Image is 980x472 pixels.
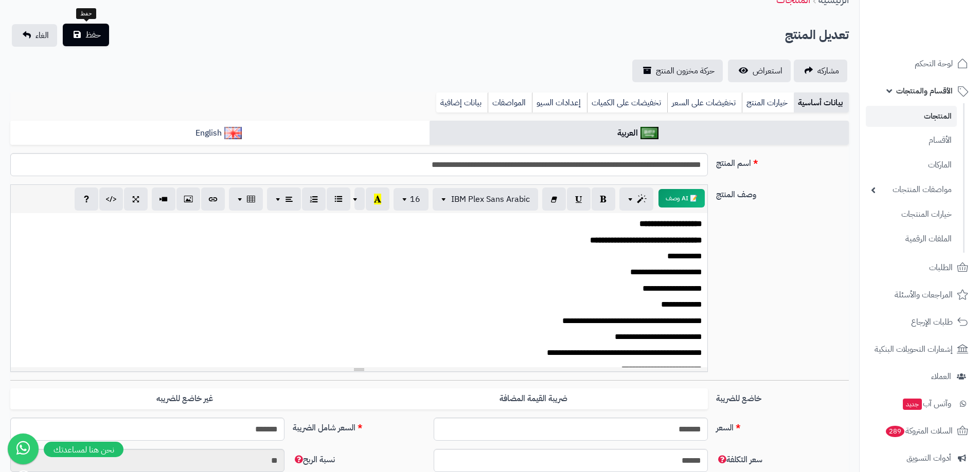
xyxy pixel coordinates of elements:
[866,310,974,334] a: طلبات الإرجاع
[866,51,974,76] a: لوحة التحكم
[866,129,957,152] a: الأقسام
[359,388,708,409] label: ضريبة القيمة المضافة
[931,369,951,384] span: العملاء
[896,84,953,98] span: الأقسام والمنتجات
[742,92,794,113] a: خيارات المنتج
[667,92,742,113] a: تخفيضات على السعر
[885,425,905,438] span: 289
[451,193,530,205] span: IBM Plex Sans Arabic
[902,397,951,411] span: وآتس آب
[433,188,538,211] button: IBM Plex Sans Arabic
[394,188,429,211] button: 16
[632,60,723,82] a: حركة مخزون المنتج
[875,342,953,356] span: إشعارات التحويلات البنكية
[728,60,791,82] a: استعراض
[488,92,532,113] a: المواصفات
[293,454,335,466] span: نسبة الربح
[712,184,853,201] label: وصف المنتج
[885,424,953,438] span: السلات المتروكة
[785,25,849,46] h2: تعديل المنتج
[794,60,847,82] a: مشاركه
[430,121,849,146] a: العربية
[712,388,853,405] label: خاضع للضريبة
[906,451,951,465] span: أدوات التسويق
[866,203,957,225] a: خيارات المنتجات
[63,24,109,46] button: حفظ
[866,364,974,389] a: العملاء
[866,179,957,201] a: مواصفات المنتجات
[866,255,974,280] a: الطلبات
[929,260,953,275] span: الطلبات
[716,454,762,466] span: سعر التكلفة
[289,418,430,434] label: السعر شامل الضريبة
[753,65,782,77] span: استعراض
[224,127,242,139] img: English
[587,92,667,113] a: تخفيضات على الكميات
[436,92,488,113] a: بيانات إضافية
[866,337,974,362] a: إشعارات التحويلات البنكية
[866,154,957,176] a: الماركات
[866,446,974,470] a: أدوات التسويق
[656,65,715,77] span: حركة مخزون المنتج
[866,391,974,416] a: وآتس آبجديد
[10,388,359,409] label: غير خاضع للضريبه
[866,106,957,127] a: المنتجات
[866,228,957,250] a: الملفات الرقمية
[910,8,970,30] img: logo-2.png
[712,153,853,169] label: اسم المنتج
[817,65,839,77] span: مشاركه
[866,419,974,443] a: السلات المتروكة289
[410,193,420,205] span: 16
[532,92,587,113] a: إعدادات السيو
[10,121,430,146] a: English
[85,29,101,41] span: حفظ
[12,24,57,47] a: الغاء
[658,189,705,207] button: 📝 AI وصف
[903,399,922,410] span: جديد
[712,418,853,434] label: السعر
[35,29,49,42] span: الغاء
[640,127,658,139] img: العربية
[895,288,953,302] span: المراجعات والأسئلة
[911,315,953,329] span: طلبات الإرجاع
[76,8,96,20] div: حفظ
[866,282,974,307] a: المراجعات والأسئلة
[794,92,849,113] a: بيانات أساسية
[915,56,953,71] span: لوحة التحكم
